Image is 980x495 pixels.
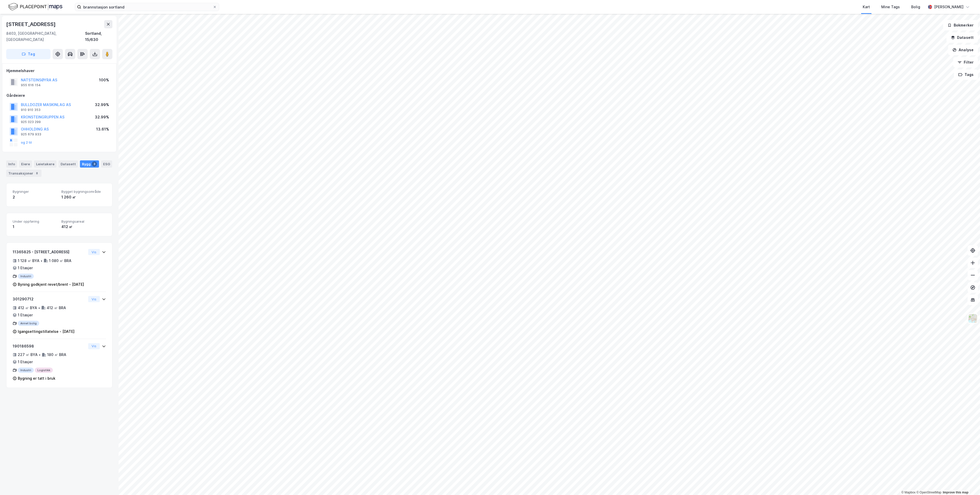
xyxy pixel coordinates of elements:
div: Kontrollprogram for chat [954,470,980,495]
div: Info [6,160,17,168]
div: 100% [99,77,109,83]
div: 1 Etasjer [18,312,33,318]
div: 925 023 299 [21,120,41,124]
div: 925 679 933 [21,132,41,136]
a: Improve this map [943,491,968,494]
div: • [40,259,43,263]
div: Bygning er tatt i bruk [18,375,55,381]
a: OpenStreetMap [916,491,941,494]
div: ESG [101,160,112,168]
button: Vis [88,343,100,349]
div: 13.61% [96,126,109,132]
div: • [39,353,41,357]
div: • [38,306,40,310]
div: Bolig [911,4,920,10]
button: Tags [954,70,978,80]
button: Datasett [946,32,978,43]
button: Bokmerker [943,20,978,30]
div: 1 128 ㎡ BYA [18,258,39,264]
span: Bygget bygningsområde [61,189,106,194]
div: 32.99% [95,114,109,120]
div: 8403, [GEOGRAPHIC_DATA], [GEOGRAPHIC_DATA] [6,30,85,43]
div: Transaksjoner [6,170,42,177]
img: logo.f888ab2527a4732fd821a326f86c7f29.svg [8,2,62,11]
div: 910 910 353 [21,108,40,112]
button: Filter [953,57,978,67]
div: 190186598 [13,343,86,349]
div: 1 080 ㎡ BRA [49,258,71,264]
div: 3 [92,161,97,167]
div: [PERSON_NAME] [934,4,963,10]
div: 955 616 154 [21,83,41,87]
div: Gårdeiere [6,92,112,99]
div: 227 ㎡ BYA [18,352,38,358]
div: Byning godkjent revet/brent - [DATE] [18,281,84,288]
div: Datasett [59,160,78,168]
div: 412 ㎡ BRA [47,305,66,311]
div: 412 ㎡ [61,224,106,230]
div: 1 Etasjer [18,359,33,365]
button: Analyse [948,45,978,55]
div: Kart [863,4,870,10]
div: 301290712 [13,296,86,302]
input: Søk på adresse, matrikkel, gårdeiere, leietakere eller personer [81,3,213,11]
div: 11365825 - [STREET_ADDRESS] [13,249,86,255]
button: Tag [6,49,51,59]
div: 2 [13,194,57,200]
div: 412 ㎡ BYA [18,305,37,311]
div: 8 [34,171,39,176]
div: Sortland, 15/630 [85,30,112,43]
div: 32.99% [95,102,109,108]
div: Eiere [19,160,32,168]
span: Bygninger [13,189,57,194]
div: Hjemmelshaver [6,68,112,74]
button: Vis [88,249,100,255]
div: Igangsettingstillatelse - [DATE] [18,328,75,335]
img: Z [968,314,978,323]
div: 1 260 ㎡ [61,194,106,200]
span: Bygningsareal [61,219,106,224]
div: Mine Tags [881,4,900,10]
div: Bygg [80,160,99,168]
div: 1 [13,224,57,230]
a: Mapbox [901,491,916,494]
div: 180 ㎡ BRA [47,352,66,358]
div: 1 Etasjer [18,265,33,271]
div: [STREET_ADDRESS] [6,20,57,28]
div: Leietakere [34,160,56,168]
span: Under oppføring [13,219,57,224]
button: Vis [88,296,100,302]
iframe: Chat Widget [954,470,980,495]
